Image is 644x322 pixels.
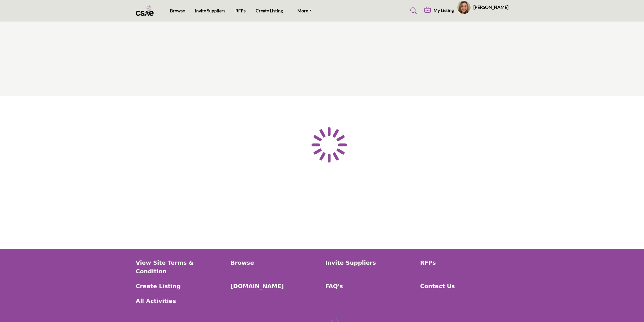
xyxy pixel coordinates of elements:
a: Invite Suppliers [325,258,414,267]
a: [DOMAIN_NAME] [231,282,319,290]
a: Search [404,6,421,16]
a: Invite Suppliers [195,8,225,13]
img: Site Logo [136,5,157,16]
button: Show hide supplier dropdown [457,0,471,14]
a: RFPs [420,258,508,267]
h5: My Listing [434,8,454,13]
a: Create Listing [136,282,224,290]
h5: [PERSON_NAME] [473,4,508,10]
a: All Activities [136,297,224,305]
a: View Site Terms & Condition [136,258,224,276]
a: Contact Us [420,282,508,290]
a: RFPs [235,8,246,13]
a: Browse [231,258,319,267]
a: FAQ's [325,282,414,290]
a: Browse [170,8,185,13]
a: More [293,6,316,15]
div: My Listing [424,7,454,15]
a: Create Listing [256,8,283,13]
